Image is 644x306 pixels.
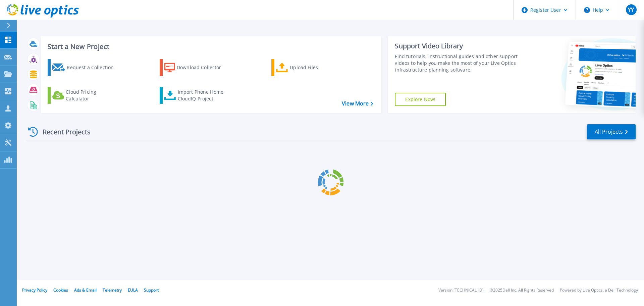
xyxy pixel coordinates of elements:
a: Support [144,287,159,293]
li: Version: [TECHNICAL_ID] [438,288,484,293]
div: Support Video Library [395,42,521,50]
h3: Start a New Project [48,43,373,50]
a: All Projects [587,124,636,139]
div: Upload Files [290,61,343,74]
div: Import Phone Home CloudIQ Project [178,89,230,102]
a: Upload Files [271,59,346,76]
a: Cookies [53,287,68,293]
li: Powered by Live Optics, a Dell Technology [560,288,638,293]
a: Ads & Email [74,287,97,293]
a: Download Collector [160,59,234,76]
a: Privacy Policy [22,287,47,293]
li: © 2025 Dell Inc. All Rights Reserved [490,288,554,293]
a: EULA [128,287,138,293]
div: Request a Collection [67,61,120,74]
a: Telemetry [103,287,122,293]
a: Explore Now! [395,93,446,106]
a: View More [342,100,373,107]
a: Request a Collection [48,59,122,76]
div: Cloud Pricing Calculator [66,89,119,102]
div: Recent Projects [26,124,100,140]
div: Find tutorials, instructional guides and other support videos to help you make the most of your L... [395,53,521,73]
span: YY [628,7,634,12]
a: Cloud Pricing Calculator [48,87,122,104]
div: Download Collector [177,61,230,74]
